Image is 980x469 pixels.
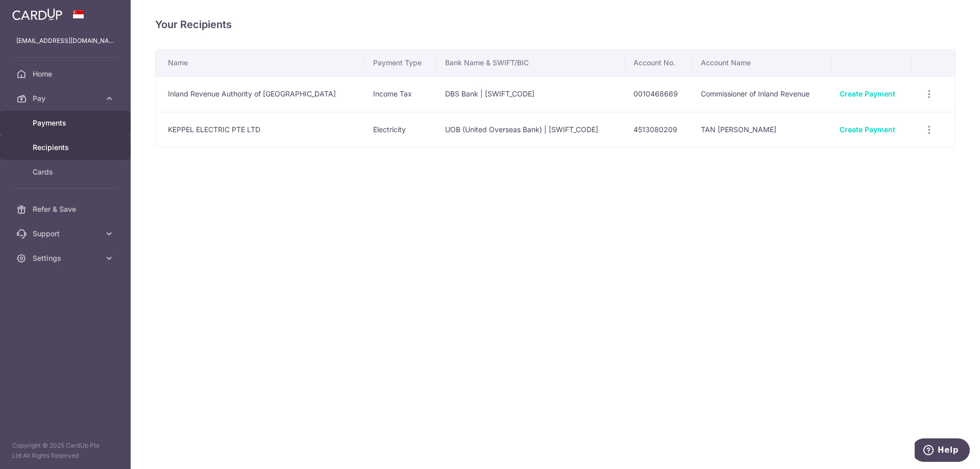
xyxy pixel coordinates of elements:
td: 4513080209 [625,112,693,147]
td: Electricity [365,112,437,147]
td: 0010468669 [625,76,693,112]
th: Account No. [625,50,693,76]
td: TAN [PERSON_NAME] [693,112,831,147]
h4: Your Recipients [155,16,955,33]
th: Bank Name & SWIFT/BIC [437,50,625,76]
span: Cards [33,167,100,177]
span: Recipients [33,142,100,153]
td: Inland Revenue Authority of [GEOGRAPHIC_DATA] [156,76,365,112]
td: Income Tax [365,76,437,112]
span: Payments [33,118,100,128]
th: Account Name [693,50,831,76]
span: Home [33,69,100,79]
th: Payment Type [365,50,437,76]
td: KEPPEL ELECTRIC PTE LTD [156,112,365,147]
td: DBS Bank | [SWIFT_CODE] [437,76,625,112]
p: [EMAIL_ADDRESS][DOMAIN_NAME] [16,36,114,46]
iframe: Opens a widget where you can find more information [915,438,970,464]
td: Commissioner of Inland Revenue [693,76,831,112]
th: Name [156,50,365,76]
a: Create Payment [840,89,895,98]
td: UOB (United Overseas Bank) | [SWIFT_CODE] [437,112,625,147]
span: Pay [33,93,100,104]
span: Refer & Save [33,204,100,214]
img: CardUp [12,8,62,20]
span: Settings [33,253,100,263]
a: Create Payment [840,125,895,134]
span: Support [33,229,100,239]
